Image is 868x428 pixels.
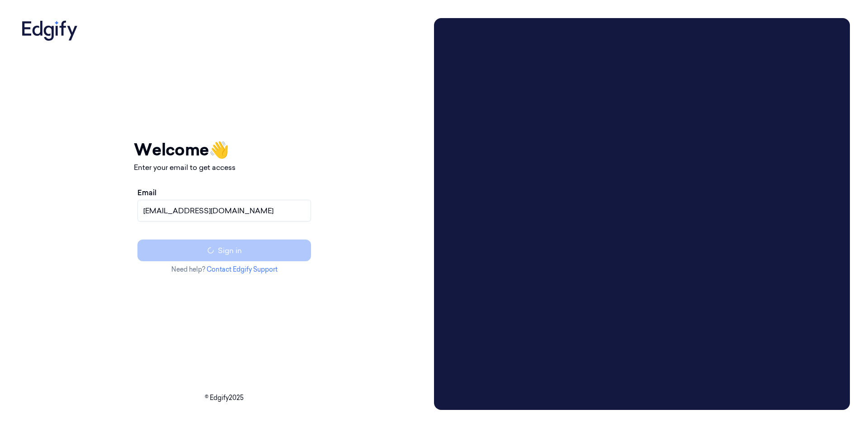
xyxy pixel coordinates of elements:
label: Email [137,187,156,198]
h1: Welcome 👋 [134,137,315,162]
input: name@example.com [137,200,311,221]
p: Need help? [134,265,315,274]
p: © Edgify 2025 [18,393,430,403]
a: Contact Edgify Support [207,265,278,273]
p: Enter your email to get access [134,162,315,173]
